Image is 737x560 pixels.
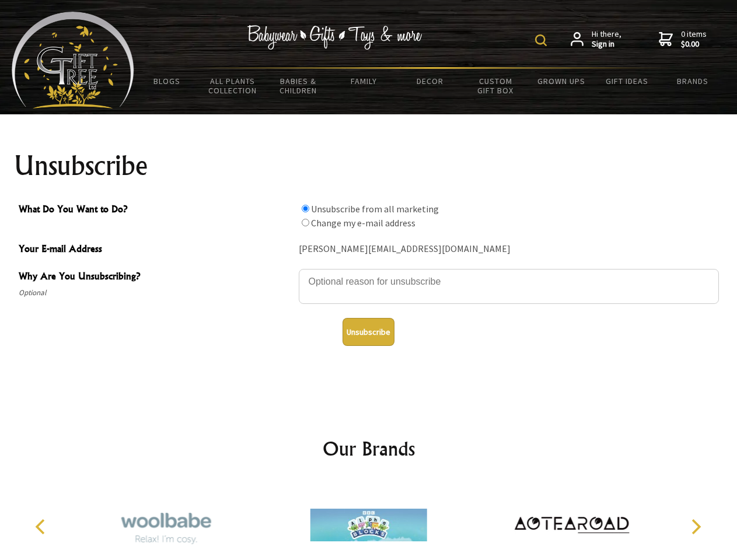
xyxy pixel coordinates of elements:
span: Why Are You Unsubscribing? [19,269,293,286]
a: Custom Gift Box [463,69,529,103]
span: What Do You Want to Do? [19,202,293,219]
a: 0 items$0.00 [659,29,707,50]
img: product search [535,34,547,46]
img: Babyware - Gifts - Toys and more... [12,12,134,108]
h2: Our Brands [23,435,714,463]
input: What Do You Want to Do? [302,219,309,226]
textarea: Why Are You Unsubscribing? [299,269,719,304]
div: [PERSON_NAME][EMAIL_ADDRESS][DOMAIN_NAME] [299,240,719,258]
h1: Unsubscribe [14,152,724,180]
span: Your E-mail Address [19,242,293,258]
strong: $0.00 [681,39,707,50]
label: Change my e-mail address [311,217,415,229]
a: Babies & Children [266,69,331,103]
img: Babywear - Gifts - Toys & more [247,25,422,50]
button: Next [683,514,708,540]
strong: Sign in [592,39,621,50]
button: Previous [29,514,55,540]
a: Hi there,Sign in [571,29,621,50]
a: Brands [660,69,726,93]
button: Unsubscribe [343,318,394,346]
span: 0 items [681,29,707,50]
a: Family [331,69,397,93]
input: What Do You Want to Do? [302,205,309,212]
a: All Plants Collection [200,69,266,103]
a: Grown Ups [528,69,594,93]
a: Gift Ideas [594,69,660,93]
span: Optional [19,286,293,300]
a: Decor [397,69,463,93]
span: Hi there, [592,29,621,50]
label: Unsubscribe from all marketing [311,203,439,215]
a: BLOGS [134,69,200,93]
